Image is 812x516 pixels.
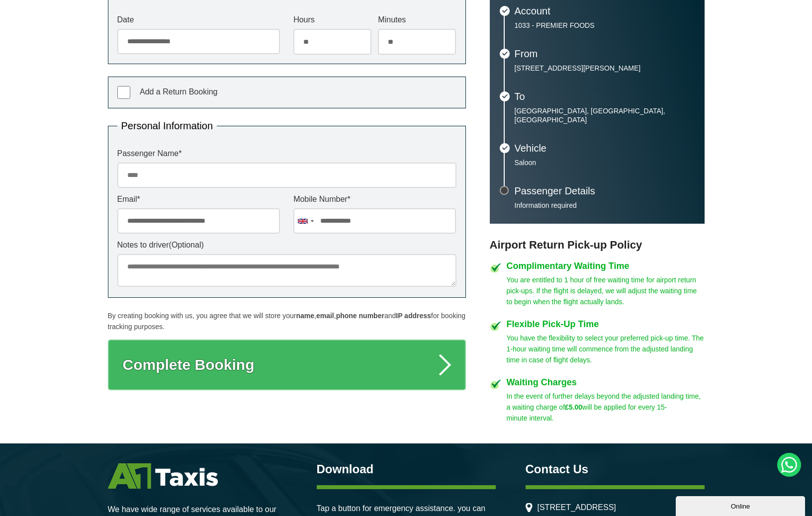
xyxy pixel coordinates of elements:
span: Add a Return Booking [140,87,218,96]
h3: To [515,91,695,101]
li: [STREET_ADDRESS] [526,503,705,512]
button: Complete Booking [108,340,466,390]
h3: Passenger Details [515,186,695,196]
label: Notes to driver [117,241,456,249]
h3: Vehicle [515,143,695,153]
label: Hours [293,16,371,24]
h3: Contact Us [526,463,705,475]
p: Saloon [515,158,695,167]
h4: Flexible Pick-Up Time [507,320,705,329]
label: Date [117,16,280,24]
p: 1033 - PREMIER FOODS [515,21,695,30]
strong: IP address [396,312,431,320]
p: [GEOGRAPHIC_DATA], [GEOGRAPHIC_DATA], [GEOGRAPHIC_DATA] [515,106,695,124]
img: A1 Taxis St Albans [108,463,218,489]
p: You have the flexibility to select your preferred pick-up time. The 1-hour waiting time will comm... [507,333,705,365]
h3: Airport Return Pick-up Policy [490,239,705,252]
span: (Optional) [169,241,204,249]
strong: phone number [336,312,384,320]
strong: £5.00 [565,403,582,411]
label: Passenger Name [117,150,456,158]
h3: From [515,49,695,59]
label: Email [117,195,280,203]
legend: Personal Information [117,121,217,131]
div: United Kingdom: +44 [294,209,317,233]
p: Information required [515,201,695,210]
iframe: chat widget [676,494,807,516]
p: In the event of further delays beyond the adjusted landing time, a waiting charge of will be appl... [507,391,705,424]
p: By creating booking with us, you agree that we will store your , , and for booking tracking purpo... [108,310,466,332]
strong: name [296,312,314,320]
strong: email [316,312,334,320]
p: You are entitled to 1 hour of free waiting time for airport return pick-ups. If the flight is del... [507,274,705,307]
h3: Download [317,463,496,475]
p: [STREET_ADDRESS][PERSON_NAME] [515,64,695,73]
h3: Account [515,6,695,16]
h4: Waiting Charges [507,378,705,387]
input: Add a Return Booking [117,86,130,99]
h4: Complimentary Waiting Time [507,261,705,270]
label: Minutes [378,16,456,24]
label: Mobile Number [293,195,456,203]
